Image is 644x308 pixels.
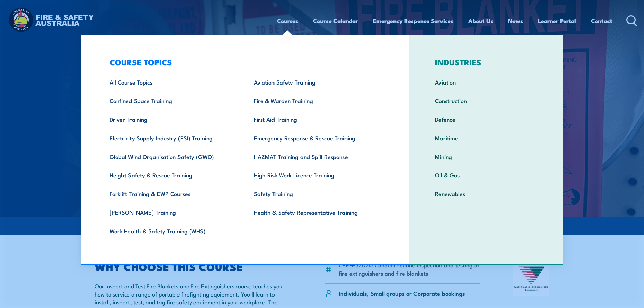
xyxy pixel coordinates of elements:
[243,110,388,128] a: First Aid Training
[99,128,243,147] a: Electricity Supply Industry (ESI) Training
[425,110,547,128] a: Defence
[99,91,243,110] a: Confined Space Training
[468,12,493,30] a: About Us
[243,147,388,166] a: HAZMAT Training and Spill Response
[277,12,298,30] a: Courses
[99,221,243,240] a: Work Health & Safety Training (WHS)
[99,110,243,128] a: Driver Training
[373,12,453,30] a: Emergency Response Services
[513,262,550,296] img: Nationally Recognised Training logo.
[425,147,547,166] a: Mining
[243,166,388,184] a: High Risk Work Licence Training
[243,91,388,110] a: Fire & Warden Training
[99,203,243,221] a: [PERSON_NAME] Training
[95,262,292,271] h2: WHY CHOOSE THIS COURSE
[425,57,547,67] h3: INDUSTRIES
[99,57,388,67] h3: COURSE TOPICS
[99,184,243,203] a: Forklift Training & EWP Courses
[425,128,547,147] a: Maritime
[339,261,480,277] li: CPPFES2020 Conduct routine inspection and testing of fire extinguishers and fire blankets
[313,12,358,30] a: Course Calendar
[425,73,547,91] a: Aviation
[99,166,243,184] a: Height Safety & Rescue Training
[425,91,547,110] a: Construction
[99,147,243,166] a: Global Wind Organisation Safety (GWO)
[243,128,388,147] a: Emergency Response & Rescue Training
[538,12,576,30] a: Learner Portal
[425,166,547,184] a: Oil & Gas
[243,73,388,91] a: Aviation Safety Training
[425,184,547,203] a: Renewables
[591,12,612,30] a: Contact
[243,203,388,221] a: Health & Safety Representative Training
[99,73,243,91] a: All Course Topics
[243,184,388,203] a: Safety Training
[508,12,523,30] a: News
[339,289,465,297] p: Individuals, Small groups or Corporate bookings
